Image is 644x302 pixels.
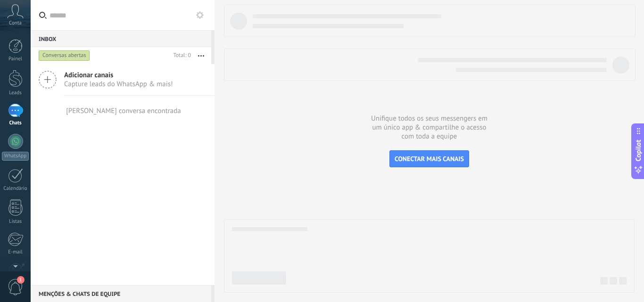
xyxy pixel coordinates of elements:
[389,150,469,167] button: CONECTAR MAIS CANAIS
[2,90,29,96] div: Leads
[31,285,211,302] div: Menções & Chats de equipe
[9,20,22,26] span: Conta
[66,106,181,115] div: [PERSON_NAME] conversa encontrada
[39,50,90,61] div: Conversas abertas
[2,186,29,192] div: Calendário
[170,51,191,60] div: Total: 0
[2,219,29,225] div: Listas
[395,155,464,163] span: CONECTAR MAIS CANAIS
[2,152,29,161] div: WhatsApp
[31,30,211,47] div: Inbox
[634,139,643,161] span: Copilot
[2,120,29,126] div: Chats
[17,276,25,284] span: 1
[2,56,29,62] div: Painel
[64,71,173,80] span: Adicionar canais
[64,80,173,89] span: Capture leads do WhatsApp & mais!
[2,249,29,255] div: E-mail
